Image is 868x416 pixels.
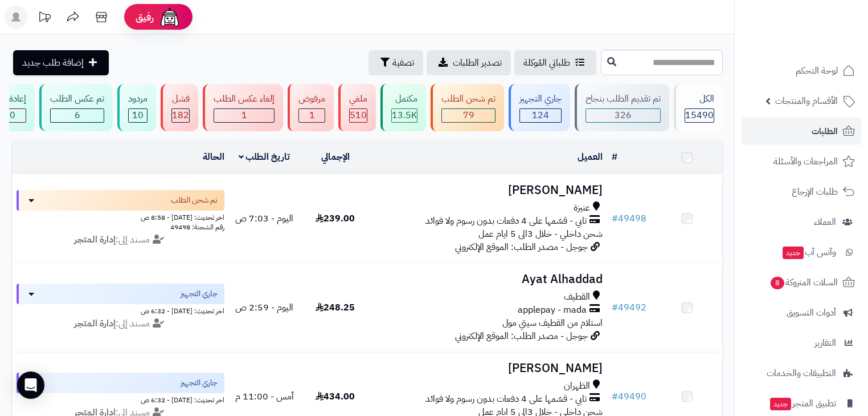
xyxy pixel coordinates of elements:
[564,290,590,304] span: القطيف
[375,273,603,286] h3: Ayat Alhaddad
[612,212,646,225] a: #49498
[742,118,861,145] a: الطلبات
[128,92,148,106] div: مردود
[74,233,116,247] strong: إدارة المتجر
[316,301,355,314] span: 248.25
[425,393,587,406] span: تابي - قسّمها على 4 دفعات بدون رسوم ولا فوائد
[378,84,428,131] a: مكتمل 13.5K
[75,108,80,122] span: 6
[612,390,646,403] a: #49490
[336,84,378,131] a: ملغي 510
[463,108,474,122] span: 79
[299,109,325,122] div: 1
[442,109,495,122] div: 79
[235,301,293,314] span: اليوم - 2:59 ص
[17,304,224,316] div: اخر تحديث: [DATE] - 6:32 ص
[792,184,838,200] span: طلبات الإرجاع
[796,63,838,79] span: لوحة التحكم
[203,150,224,164] a: الحالة
[392,56,414,70] span: تصفية
[158,84,200,131] a: فشل 182
[769,395,836,411] span: تطبيق المتجر
[612,212,618,225] span: #
[13,50,109,75] a: إضافة طلب جديد
[478,227,603,241] span: شحن داخلي - خلال 3الى 5 ايام عمل
[309,108,315,122] span: 1
[8,317,233,330] div: مسند إلى:
[742,57,861,84] a: لوحة التحكم
[518,304,587,317] span: applepay - mada
[158,6,181,29] img: ai-face.png
[214,92,275,106] div: إلغاء عكس الطلب
[375,184,603,197] h3: [PERSON_NAME]
[574,201,590,215] span: عنيزة
[612,390,618,403] span: #
[22,56,84,70] span: إضافة طلب جديد
[172,108,189,122] span: 182
[30,6,59,31] a: تحديثات المنصة
[425,215,587,228] span: تابي - قسّمها على 4 دفعات بدون رسوم ولا فوائد
[742,148,861,175] a: المراجعات والأسئلة
[129,109,147,122] div: 10
[672,84,725,131] a: الكل15490
[285,84,336,131] a: مرفوض 1
[685,108,714,122] span: 15490
[685,92,714,106] div: الكل
[775,93,838,109] span: الأقسام والمنتجات
[586,92,661,106] div: تم تقديم الطلب بنجاح
[615,108,632,122] span: 326
[181,377,218,389] span: جاري التجهيز
[781,244,836,260] span: وآتس آب
[214,109,274,122] div: 1
[200,84,285,131] a: إلغاء عكس الطلب 1
[770,398,791,410] span: جديد
[427,50,511,75] a: تصدير الطلبات
[742,239,861,266] a: وآتس آبجديد
[321,150,350,164] a: الإجمالي
[239,150,290,164] a: تاريخ الطلب
[391,92,417,106] div: مكتمل
[514,50,596,75] a: طلباتي المُوكلة
[612,301,646,314] a: #49492
[506,84,572,131] a: جاري التجهيز 124
[392,109,417,122] div: 13500
[50,92,104,106] div: تم عكس الطلب
[564,379,590,393] span: الظهران
[791,30,857,54] img: logo-2.png
[369,50,423,75] button: تصفية
[612,150,617,164] a: #
[235,212,293,225] span: اليوم - 7:03 ص
[17,211,224,223] div: اخر تحديث: [DATE] - 8:58 ص
[441,92,496,106] div: تم شحن الطلب
[235,390,294,403] span: أمس - 11:00 م
[375,362,603,375] h3: [PERSON_NAME]
[532,108,549,122] span: 124
[455,329,588,343] span: جوجل - مصدر الطلب: الموقع الإلكتروني
[350,109,367,122] div: 510
[783,247,804,259] span: جديد
[349,92,367,106] div: ملغي
[170,222,224,232] span: رقم الشحنة: 49498
[115,84,158,131] a: مردود 10
[771,277,784,289] span: 8
[74,317,116,330] strong: إدارة المتجر
[814,214,836,230] span: العملاء
[502,316,603,330] span: استلام من القطيف سيتي مول
[172,109,189,122] div: 182
[392,108,417,122] span: 13.5K
[37,84,115,131] a: تم عكس الطلب 6
[787,305,836,321] span: أدوات التسويق
[812,123,838,139] span: الطلبات
[773,154,838,169] span: المراجعات والأسئلة
[17,371,44,399] div: Open Intercom Messenger
[132,108,144,122] span: 10
[612,301,618,314] span: #
[241,108,247,122] span: 1
[742,178,861,205] a: طلبات الإرجاع
[316,390,355,403] span: 434.00
[51,109,104,122] div: 6
[742,329,861,357] a: التقارير
[136,10,154,24] span: رفيق
[578,150,603,164] a: العميل
[767,365,836,381] span: التطبيقات والخدمات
